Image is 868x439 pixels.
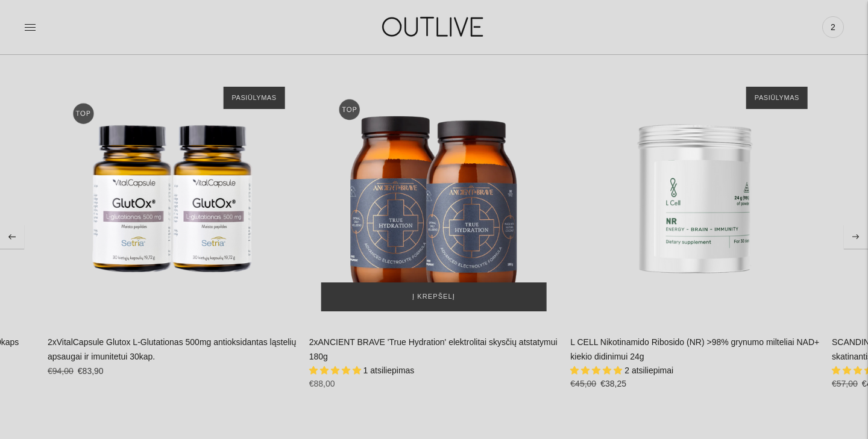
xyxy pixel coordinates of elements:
button: Move to next carousel slide [844,225,868,249]
span: 5.00 stars [570,366,624,375]
a: L CELL Nikotinamido Ribosido (NR) >98% grynumo milteliai NAD+ kiekio didinimui 24g [570,337,819,361]
a: 2xVitalCapsule Glutox L-Glutationas 500mg antioksidantas ląstelių apsaugai ir imunitetui 30kap. [48,337,296,361]
s: €94,00 [48,366,74,376]
span: €83,90 [78,366,104,376]
a: 2 [822,14,844,40]
s: €45,00 [570,379,596,388]
span: €38,25 [600,379,626,388]
span: 5.00 stars [309,366,363,375]
span: Į krepšelį [412,291,455,303]
img: OUTLIVE [359,6,509,48]
span: €88,00 [309,379,335,388]
button: Į krepšelį [321,282,547,311]
s: €57,00 [832,379,858,388]
a: 2xANCIENT BRAVE 'True Hydration' elektrolitai skysčių atstatymui 180g [309,75,559,324]
a: 2xVitalCapsule Glutox L-Glutationas 500mg antioksidantas ląstelių apsaugai ir imunitetui 30kap. [48,75,297,324]
a: 2xANCIENT BRAVE 'True Hydration' elektrolitai skysčių atstatymui 180g [309,337,558,361]
span: 1 atsiliepimas [363,366,415,375]
a: L CELL Nikotinamido Ribosido (NR) >98% grynumo milteliai NAD+ kiekio didinimui 24g [570,75,820,324]
span: 2 atsiliepimai [624,366,673,375]
span: 2 [825,19,841,36]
